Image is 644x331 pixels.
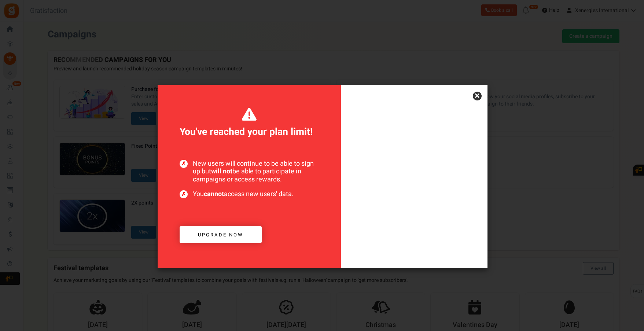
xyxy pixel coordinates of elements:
[180,190,319,198] span: You access new users' data.
[473,92,482,100] a: ×
[341,122,487,268] img: Increased users
[204,189,224,199] b: cannot
[198,231,243,238] span: Upgrade now
[211,166,232,176] b: will not
[180,226,262,243] a: Upgrade now
[180,107,319,139] span: You've reached your plan limit!
[180,160,319,184] span: New users will continue to be able to sign up but be able to participate in campaigns or access r...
